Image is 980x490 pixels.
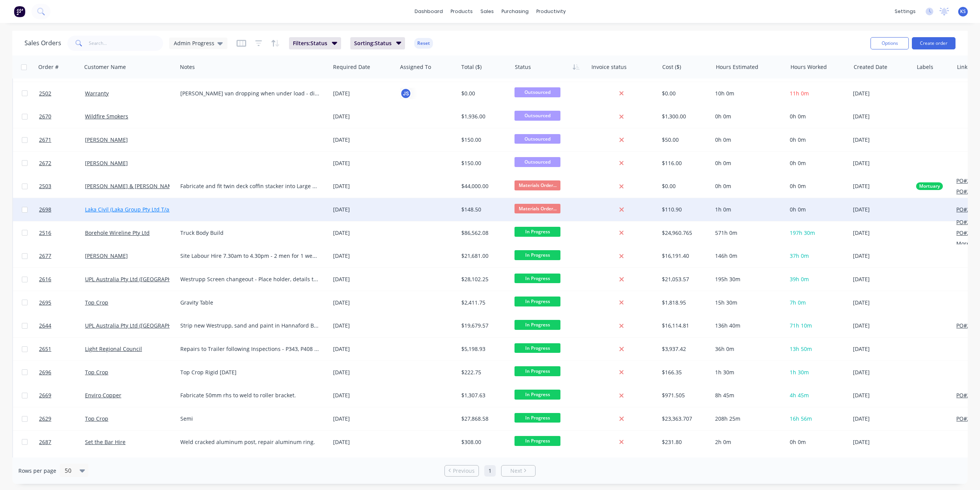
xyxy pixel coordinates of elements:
div: 8h 45m [715,392,780,399]
div: $971.505 [662,392,707,399]
span: 2516 [39,229,51,237]
div: [DATE] [853,206,910,213]
a: 2687 [39,431,85,454]
div: $0.00 [461,90,506,97]
div: [DATE] [333,438,394,446]
a: 2516 [39,221,85,244]
span: Previous [453,467,475,475]
span: 11h 0m [790,90,809,97]
div: $3,937.42 [662,345,707,353]
div: $148.50 [461,206,506,213]
div: $16,114.81 [662,322,707,329]
a: 2698 [39,198,85,221]
button: PO#2721 [956,218,979,226]
div: $308.00 [461,438,506,446]
div: 136h 40m [715,322,780,329]
span: 39h 0m [790,275,809,283]
span: 1h 30m [790,369,809,376]
div: [DATE] [333,392,394,399]
div: [DATE] [333,113,394,120]
div: Total ($) [461,63,482,71]
input: Search... [89,36,163,51]
span: 2502 [39,90,51,97]
button: PO#2728 [956,392,979,399]
div: $1,818.95 [662,299,707,306]
a: Warranty [85,90,109,97]
button: Filters:Status [289,37,341,49]
a: Top Crop [85,415,108,422]
a: 2503 [39,175,85,198]
div: [DATE] [333,206,394,213]
div: $0.00 [662,182,707,190]
div: [PERSON_NAME] van dropping when under load - diagnose, remove actuators to be sent away for repai... [180,90,320,97]
div: $21,053.57 [662,275,707,283]
span: In Progress [514,320,560,329]
div: [DATE] [853,415,910,423]
button: Options [871,37,909,49]
div: Order # [38,63,59,71]
div: Notes [180,63,195,71]
div: Repairs to Trailer following Inspections - P343, P408 & P387 [180,345,320,353]
a: 2671 [39,128,85,151]
div: 0h 0m [715,159,780,167]
div: $116.00 [662,159,707,167]
a: Previous page [445,467,479,475]
span: 2677 [39,252,51,260]
div: 195h 30m [715,275,780,283]
div: [DATE] [333,90,394,97]
span: In Progress [514,436,560,446]
div: Fabricate and fit twin deck coffin stacker into Large electric Ford Van. [180,182,320,190]
div: [DATE] [853,229,910,237]
img: Factory [14,6,25,17]
div: $1,300.00 [662,113,707,120]
div: [DATE] [853,252,910,260]
div: [DATE] [853,113,910,120]
div: Status [515,63,531,71]
div: Weld cracked aluminum post, repair aluminum ring. [180,438,320,446]
a: Wildfire Smokers [85,113,128,120]
div: [DATE] [853,438,910,446]
div: 15h 30m [715,299,780,306]
a: Next page [501,467,535,475]
div: $21,681.00 [461,252,506,260]
div: 1h 30m [715,369,780,376]
div: [DATE] [333,415,394,423]
button: PO#2734 [956,206,979,213]
span: 197h 30m [790,229,815,236]
div: Labels [917,63,933,71]
div: $27,868.58 [461,415,506,423]
span: 2616 [39,275,51,283]
span: Outsourced [514,87,560,97]
div: products [447,6,477,17]
a: 2672 [39,152,85,175]
div: $19,679.57 [461,322,506,329]
div: Strip new Westrupp, sand and paint in Hannaford Blue (using 2 Pack paint) No allowance made to re... [180,322,320,329]
div: 571h 0m [715,229,780,237]
div: $16,191.40 [662,252,707,260]
div: 1h 0m [715,206,780,213]
span: 7h 0m [790,299,806,306]
div: 0h 0m [715,182,780,190]
span: 2503 [39,182,51,190]
span: Admin Progress [174,39,214,47]
div: $50.00 [662,136,707,144]
div: Site Labour Hire 7.30am to 4.30pm - 2 men for 1 week (Basic Hand Tools only). [180,252,320,260]
span: 4h 45m [790,392,809,399]
div: 0h 0m [715,136,780,144]
span: 2671 [39,136,51,144]
a: 2502 [39,82,85,105]
a: Set the Bar Hire [85,438,126,446]
span: 2672 [39,159,51,167]
span: In Progress [514,274,560,283]
div: Hours Estimated [716,63,758,71]
div: $0.00 [662,90,707,97]
span: 0h 0m [790,206,806,213]
a: 2669 [39,384,85,407]
div: [DATE] [333,322,394,329]
a: 2695 [39,291,85,314]
a: Page 1 is your current page [484,465,496,477]
a: 2670 [39,105,85,128]
div: 0h 0m [715,113,780,120]
span: In Progress [514,390,560,399]
div: [DATE] [853,369,910,376]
